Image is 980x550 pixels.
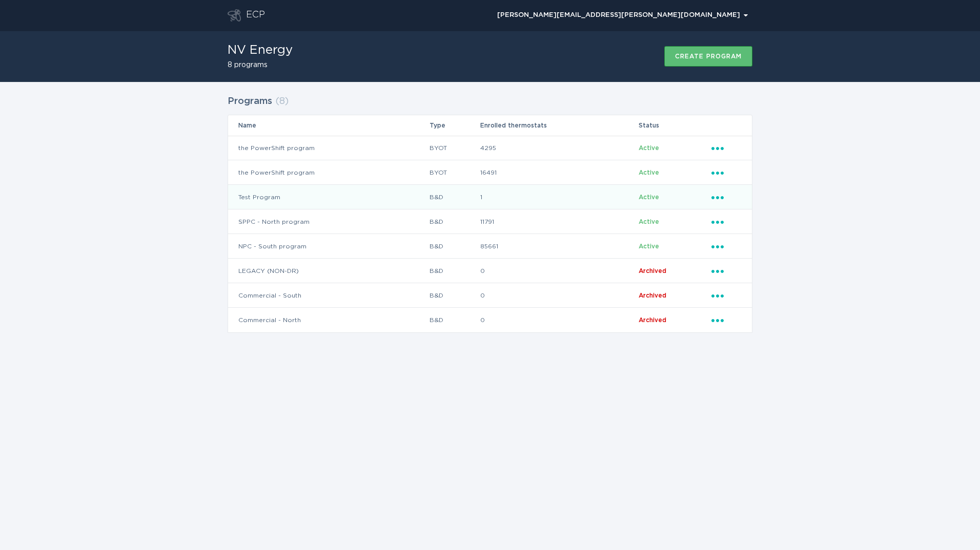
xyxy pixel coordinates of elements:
[480,209,638,234] td: 11791
[228,259,752,283] tr: 6ad4089a9ee14ed3b18f57c3ec8b7a15
[429,259,480,283] td: B&D
[228,308,752,332] tr: 5753eebfd0614e638d7531d13116ea0c
[228,209,752,234] tr: a03e689f29a4448196f87c51a80861dc
[711,314,742,326] div: Popover menu
[711,167,742,178] div: Popover menu
[228,259,429,283] td: LEGACY (NON-DR)
[228,308,429,332] td: Commercial - North
[480,115,638,136] th: Enrolled thermostats
[480,185,638,209] td: 1
[711,192,742,203] div: Popover menu
[228,9,241,22] button: Go to dashboard
[664,46,752,67] button: Create program
[228,234,429,259] td: NPC - South program
[228,136,752,160] tr: 1fc7cf08bae64b7da2f142a386c1aedb
[480,283,638,308] td: 0
[493,8,752,23] button: Open user account details
[711,290,742,301] div: Popover menu
[639,243,659,249] span: Active
[246,9,265,22] div: ECP
[228,160,429,185] td: the PowerShift program
[711,216,742,227] div: Popover menu
[639,292,666,299] span: Archived
[275,97,289,106] span: ( 8 )
[228,160,752,185] tr: 3428cbea457e408cb7b12efa83831df3
[639,317,666,323] span: Archived
[228,283,429,308] td: Commercial - South
[228,92,272,111] h2: Programs
[228,283,752,308] tr: d4842dc55873476caf04843bf39dc303
[228,185,752,209] tr: 1d15b189bb4841f7a0043e8dad5f5fb7
[228,115,429,136] th: Name
[228,234,752,259] tr: 3caaf8c9363d40c086ae71ab552dadaa
[639,170,659,176] span: Active
[639,194,659,200] span: Active
[711,142,742,154] div: Popover menu
[711,241,742,252] div: Popover menu
[228,185,429,209] td: Test Program
[429,209,480,234] td: B&D
[429,185,480,209] td: B&D
[429,136,480,160] td: BYOT
[639,145,659,151] span: Active
[675,53,742,59] div: Create program
[639,268,666,274] span: Archived
[711,265,742,277] div: Popover menu
[228,61,293,69] h2: 8 programs
[480,160,638,185] td: 16491
[429,234,480,259] td: B&D
[228,115,752,136] tr: Table Headers
[480,136,638,160] td: 4295
[228,44,293,56] h1: NV Energy
[497,12,748,18] div: [PERSON_NAME][EMAIL_ADDRESS][PERSON_NAME][DOMAIN_NAME]
[480,308,638,332] td: 0
[429,283,480,308] td: B&D
[639,219,659,225] span: Active
[429,308,480,332] td: B&D
[228,209,429,234] td: SPPC - North program
[228,136,429,160] td: the PowerShift program
[638,115,711,136] th: Status
[480,234,638,259] td: 85661
[493,8,752,23] div: Popover menu
[429,160,480,185] td: BYOT
[480,259,638,283] td: 0
[429,115,480,136] th: Type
